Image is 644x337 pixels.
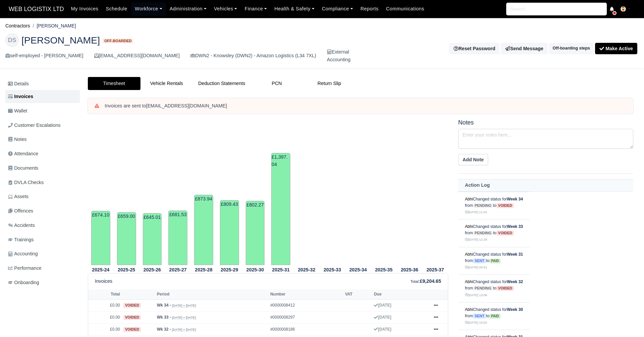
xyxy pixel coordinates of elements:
div: DWN2 - Knowsley (DWN2) - Amazon Logistics (L34 7XL) [190,52,316,60]
input: Search... [506,3,607,15]
th: Total [88,289,122,300]
span: sent [473,314,486,319]
a: Abhi [465,197,473,201]
span: [PERSON_NAME] [21,35,100,45]
a: Performance [5,262,80,275]
a: Onboarding [5,276,80,289]
th: Number [269,289,343,300]
a: Abhi [465,252,473,257]
button: Make Active [595,43,637,54]
td: £0.00 [88,312,122,324]
div: DS [5,33,19,47]
a: Documents [5,162,80,175]
a: Timesheet [88,77,140,90]
a: Offences [5,204,80,218]
span: pending [473,231,493,236]
a: Deduction Statements [193,77,250,90]
th: 2025-28 [191,265,217,273]
strong: [DATE] [374,303,391,308]
th: 2025-30 [242,265,268,273]
strong: Week 31 [507,252,523,257]
th: 2025-31 [268,265,294,273]
a: Workforce [131,2,166,15]
td: £645.01 [143,213,162,265]
span: voided [123,327,141,332]
a: Invoices [5,90,80,103]
td: £1,397.04 [271,153,290,265]
button: Add Note [458,154,488,165]
span: voided [496,203,514,208]
div: External Accounting [327,48,350,64]
td: #0000008412 [269,300,343,312]
a: Trainings [5,233,80,246]
th: Action Log [458,179,633,191]
small: [DATE] » [DATE] [172,304,196,308]
button: Off-boarding steps [549,43,594,54]
th: 2025-33 [319,265,345,273]
strong: [DATE] [374,327,391,332]
span: DVLA Checks [8,179,44,186]
div: self-employed - [PERSON_NAME] [5,52,83,60]
h6: Invoices [95,278,112,284]
span: Wallet [8,107,27,115]
a: Health & Safety [271,2,318,15]
a: Communications [382,2,428,15]
strong: £9,204.65 [420,278,441,284]
strong: Wk 33 - [157,315,171,320]
small: Total [410,279,418,283]
span: voided [496,286,514,291]
td: £0.00 [88,323,122,335]
th: 2025-25 [114,265,139,273]
small: [DATE] » [DATE] [172,316,196,320]
a: Reports [357,2,382,15]
small: [DATE] 10:52 [465,321,487,324]
th: 2025-35 [371,265,397,273]
th: 2025-32 [294,265,319,273]
td: Changed status for from to [458,192,530,220]
a: Compliance [318,2,357,15]
span: Notes [8,136,26,143]
strong: Wk 34 - [157,303,171,308]
th: 2025-36 [397,265,422,273]
a: Customer Escalations [5,119,80,132]
span: Customer Escalations [8,121,61,129]
th: 2025-26 [139,265,165,273]
a: Vehicle Rentals [140,77,193,90]
span: voided [123,315,141,320]
span: Documents [8,164,38,172]
span: Trainings [8,236,34,244]
strong: [EMAIL_ADDRESS][DOMAIN_NAME] [146,103,227,108]
a: Assets [5,190,80,203]
span: Invoices [8,93,33,100]
td: Changed status for from to [458,247,530,275]
span: Off-boarded [103,38,133,44]
button: Reset Password [449,43,500,54]
a: Accounting [5,247,80,260]
th: 2025-34 [345,265,371,273]
th: 2025-29 [217,265,242,273]
a: Abhi [465,279,473,284]
span: voided [123,303,141,308]
a: PCN [250,77,303,90]
h5: Notes [458,119,633,126]
small: [DATE] » [DATE] [172,328,196,332]
span: pending [473,203,493,208]
span: paid [489,259,501,263]
small: [DATE] 12:29 [465,238,487,241]
th: 2025-24 [88,265,114,273]
a: WEB LOGISTIX LTD [5,3,67,16]
div: [EMAIL_ADDRESS][DOMAIN_NAME] [94,52,180,60]
div: Invoices are sent to [105,103,627,109]
strong: Wk 32 - [157,327,171,332]
small: [DATE] 09:51 [465,265,487,269]
strong: Week 32 [507,279,523,284]
td: Changed status for from to [458,275,530,303]
div: Dean Shoreman [0,28,644,69]
span: Attendance [8,150,38,158]
strong: Week 30 [507,307,523,312]
div: : [410,277,441,285]
li: [PERSON_NAME] [30,22,76,30]
a: Abhi [465,224,473,229]
td: £659.00 [117,212,136,265]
